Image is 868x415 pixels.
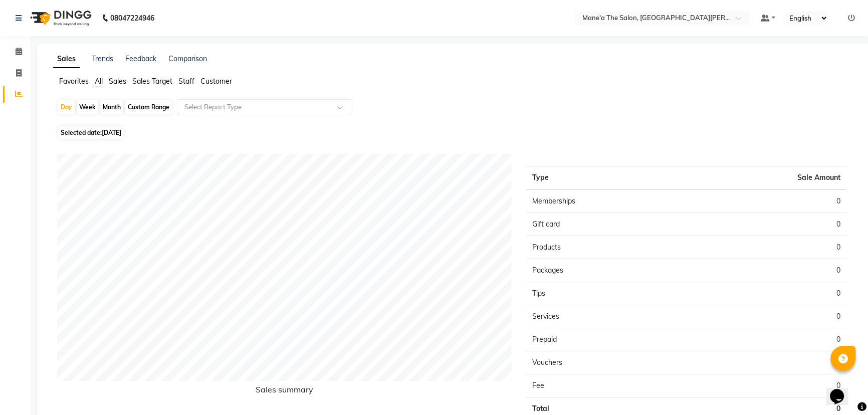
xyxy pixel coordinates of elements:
td: Products [526,236,686,259]
td: Prepaid [526,328,686,351]
iframe: chat widget [826,375,858,405]
span: Staff [178,77,194,86]
div: Custom Range [125,100,172,114]
span: Sales Target [132,77,172,86]
span: Selected date: [58,126,124,139]
th: Sale Amount [687,166,846,190]
td: 0 [687,351,846,374]
span: [DATE] [102,129,121,136]
td: Vouchers [526,351,686,374]
td: 0 [687,305,846,328]
div: Day [58,100,75,114]
a: Sales [53,50,80,68]
img: logo [26,4,94,32]
a: Trends [92,54,113,63]
span: Customer [200,77,232,86]
td: 0 [687,236,846,259]
th: Type [526,166,686,190]
td: 0 [687,328,846,351]
h6: Sales summary [57,385,511,398]
td: 0 [687,282,846,305]
div: Week [77,100,98,114]
td: Gift card [526,213,686,236]
td: 0 [687,374,846,397]
td: Packages [526,259,686,282]
td: Fee [526,374,686,397]
td: Memberships [526,189,686,213]
a: Comparison [168,54,207,63]
span: All [95,77,103,86]
td: 0 [687,213,846,236]
div: Month [100,100,123,114]
span: Sales [109,77,126,86]
b: 08047224946 [110,4,154,32]
a: Feedback [125,54,156,63]
td: 0 [687,189,846,213]
td: Services [526,305,686,328]
td: Tips [526,282,686,305]
span: Favorites [59,77,89,86]
td: 0 [687,259,846,282]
